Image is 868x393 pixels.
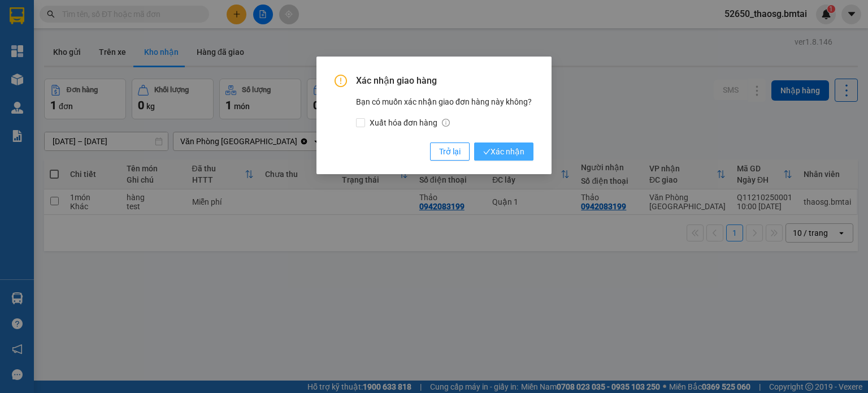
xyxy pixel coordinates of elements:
[439,145,461,158] span: Trở lại
[483,148,491,156] span: check
[442,119,450,127] span: info-circle
[430,142,470,161] button: Trở lại
[365,116,454,129] span: Xuất hóa đơn hàng
[335,75,347,87] span: exclamation-circle
[474,142,533,161] button: checkXác nhận
[356,75,533,87] span: Xác nhận giao hàng
[356,96,533,129] div: Bạn có muốn xác nhận giao đơn hàng này không?
[483,145,524,158] span: Xác nhận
